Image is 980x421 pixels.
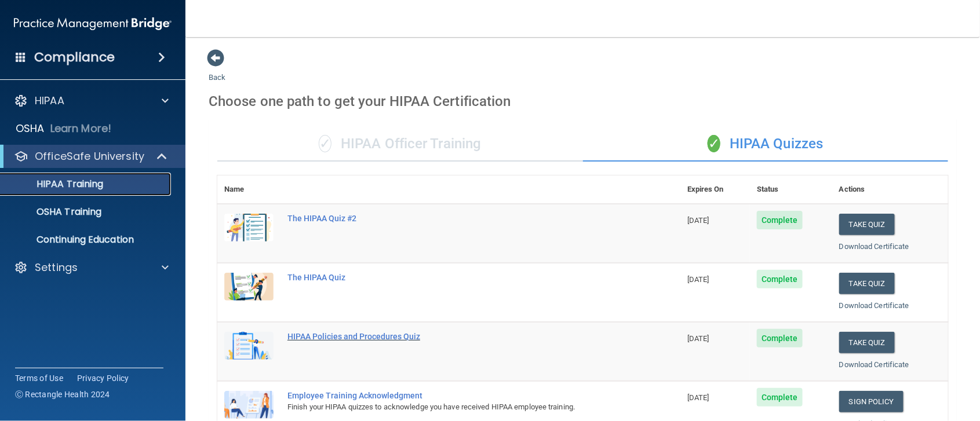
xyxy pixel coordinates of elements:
a: Sign Policy [839,391,904,412]
th: Status [750,175,832,204]
span: Complete [757,388,803,407]
a: Back [209,59,225,82]
div: The HIPAA Quiz #2 [287,214,622,223]
a: Privacy Policy [77,372,129,384]
div: HIPAA Policies and Procedures Quiz [287,332,622,341]
p: OSHA [16,122,45,136]
a: Settings [14,261,169,274]
p: HIPAA Training [8,178,103,190]
div: HIPAA Quizzes [583,127,949,162]
p: Learn More! [50,122,112,136]
iframe: Drift Widget Chat Controller [779,347,966,393]
th: Actions [832,175,948,204]
span: [DATE] [687,334,709,343]
img: PMB logo [14,12,172,35]
a: Terms of Use [15,372,63,384]
button: Take Quiz [839,332,895,353]
a: Download Certificate [839,242,909,251]
div: The HIPAA Quiz [287,273,622,282]
span: Complete [757,270,803,288]
a: HIPAA [14,94,169,108]
div: Choose one path to get your HIPAA Certification [209,85,957,118]
p: HIPAA [35,94,64,108]
th: Name [217,175,280,204]
span: ✓ [708,135,720,152]
span: [DATE] [687,216,709,225]
th: Expires On [680,175,750,204]
div: HIPAA Officer Training [217,127,583,162]
span: ✓ [319,135,331,152]
span: Ⓒ Rectangle Health 2024 [15,389,110,400]
p: Settings [35,261,78,274]
span: [DATE] [687,393,709,402]
p: OSHA Training [8,206,101,218]
p: Continuing Education [8,234,166,246]
p: OfficeSafe University [35,149,144,163]
span: Complete [757,211,803,229]
div: Finish your HIPAA quizzes to acknowledge you have received HIPAA employee training. [287,400,622,414]
a: Download Certificate [839,301,909,310]
span: [DATE] [687,275,709,284]
button: Take Quiz [839,273,895,294]
div: Employee Training Acknowledgment [287,391,622,400]
span: Complete [757,329,803,347]
h4: Compliance [34,49,115,65]
a: OfficeSafe University [14,149,168,163]
button: Take Quiz [839,214,895,235]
